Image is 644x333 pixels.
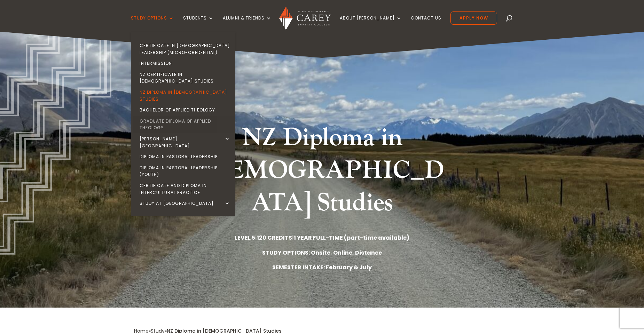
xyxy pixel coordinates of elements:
img: Carey Baptist College [279,7,330,30]
a: Study Options [131,16,174,32]
a: Alumni & Friends [223,16,272,32]
a: Intermission [133,58,237,69]
strong: 120 CREDITS [257,234,292,242]
a: Study at [GEOGRAPHIC_DATA] [133,198,237,209]
a: [PERSON_NAME][GEOGRAPHIC_DATA] [133,133,237,151]
a: NZ Certificate in [DEMOGRAPHIC_DATA] Studies [133,69,237,87]
a: Certificate in [DEMOGRAPHIC_DATA] Leadership (Micro-credential) [133,40,237,58]
a: Bachelor of Applied Theology [133,104,237,116]
a: About [PERSON_NAME] [340,16,402,32]
a: Diploma in Pastoral Leadership [133,151,237,162]
a: Diploma in Pastoral Leadership (Youth) [133,162,237,180]
strong: 1 YEAR FULL-TIME (part-time available) [294,234,409,242]
a: Students [183,16,214,32]
a: Apply Now [450,11,497,25]
a: Certificate and Diploma in Intercultural Practice [133,180,237,198]
strong: SEMESTER INTAKE: February & July [272,263,372,271]
a: Contact Us [411,16,441,32]
strong: LEVEL 5 [235,234,255,242]
a: NZ Diploma in [DEMOGRAPHIC_DATA] Studies [133,87,237,104]
h1: NZ Diploma in [DEMOGRAPHIC_DATA] Studies [191,122,453,223]
p: | | [134,233,510,242]
a: Graduate Diploma of Applied Theology [133,116,237,133]
strong: STUDY OPTIONS: Onsite, Online, Distance [262,249,382,257]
